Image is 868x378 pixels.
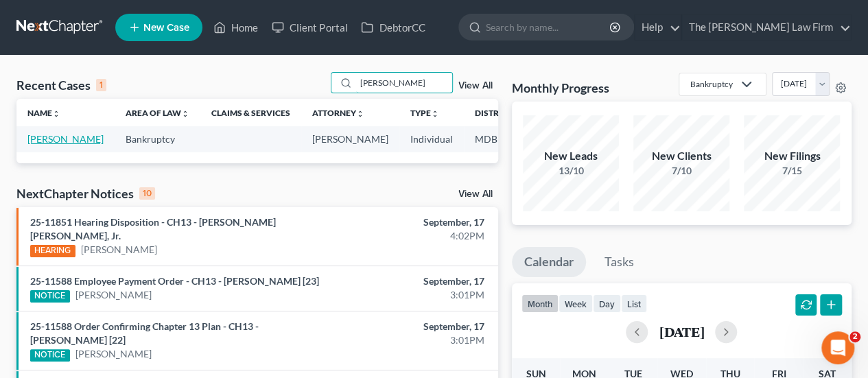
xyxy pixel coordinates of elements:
[30,245,75,257] div: HEARING
[635,15,681,40] a: Help
[342,288,484,302] div: 3:01PM
[633,164,729,178] div: 7/10
[475,108,520,118] a: Districtunfold_more
[312,108,364,118] a: Attorneyunfold_more
[342,333,484,347] div: 3:01PM
[96,79,106,91] div: 1
[342,229,484,243] div: 4:02PM
[143,23,189,33] span: New Case
[207,15,265,40] a: Home
[200,99,301,126] th: Claims & Services
[30,320,259,346] a: 25-11588 Order Confirming Chapter 13 Plan - CH13 - [PERSON_NAME] [22]
[523,164,619,178] div: 13/10
[464,126,531,152] td: MDB
[342,215,484,229] div: September, 17
[744,148,840,164] div: New Filings
[633,148,729,164] div: New Clients
[621,294,647,313] button: list
[342,320,484,333] div: September, 17
[27,108,60,118] a: Nameunfold_more
[559,294,593,313] button: week
[682,15,851,40] a: The [PERSON_NAME] Law Firm
[356,73,452,93] input: Search by name...
[690,78,733,90] div: Bankruptcy
[512,80,609,96] h3: Monthly Progress
[354,15,432,40] a: DebtorCC
[27,133,104,145] a: [PERSON_NAME]
[523,148,619,164] div: New Leads
[821,331,854,364] iframe: Intercom live chat
[16,77,106,93] div: Recent Cases
[744,164,840,178] div: 7/15
[181,110,189,118] i: unfold_more
[126,108,189,118] a: Area of Lawunfold_more
[458,189,493,199] a: View All
[265,15,354,40] a: Client Portal
[399,126,464,152] td: Individual
[486,14,611,40] input: Search by name...
[512,247,586,277] a: Calendar
[75,288,152,302] a: [PERSON_NAME]
[592,247,646,277] a: Tasks
[342,274,484,288] div: September, 17
[659,324,704,339] h2: [DATE]
[521,294,559,313] button: month
[115,126,200,152] td: Bankruptcy
[16,185,155,202] div: NextChapter Notices
[81,243,157,257] a: [PERSON_NAME]
[301,126,399,152] td: [PERSON_NAME]
[30,275,319,287] a: 25-11588 Employee Payment Order - CH13 - [PERSON_NAME] [23]
[52,110,60,118] i: unfold_more
[75,347,152,361] a: [PERSON_NAME]
[30,290,70,303] div: NOTICE
[410,108,439,118] a: Typeunfold_more
[458,81,493,91] a: View All
[139,187,155,200] div: 10
[30,349,70,362] div: NOTICE
[849,331,860,342] span: 2
[356,110,364,118] i: unfold_more
[431,110,439,118] i: unfold_more
[30,216,276,241] a: 25-11851 Hearing Disposition - CH13 - [PERSON_NAME] [PERSON_NAME], Jr.
[593,294,621,313] button: day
